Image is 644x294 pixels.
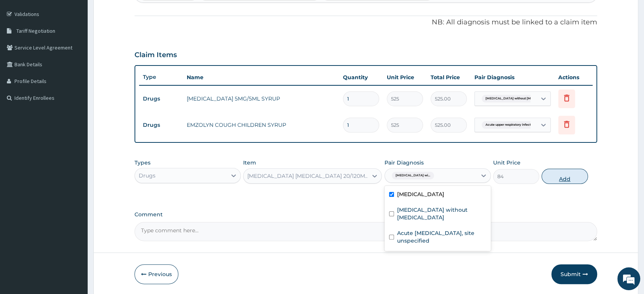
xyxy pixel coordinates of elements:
div: [MEDICAL_DATA] [MEDICAL_DATA] 20/120MG TAB [247,172,368,180]
span: [MEDICAL_DATA] wi... [392,172,434,179]
span: Tariff Negotiation [16,27,55,34]
div: Minimize live chat window [125,4,143,22]
button: Add [541,169,588,184]
span: [MEDICAL_DATA] without [MEDICAL_DATA] [482,95,559,102]
th: Type [139,70,183,84]
h3: Claim Items [135,51,177,59]
td: Drugs [139,118,183,132]
th: Total Price [427,70,471,85]
label: Item [243,159,256,166]
label: Acute [MEDICAL_DATA], site unspecified [397,229,486,244]
td: EMZOLYN COUGH CHILDREN SYRUP [183,117,339,133]
label: [MEDICAL_DATA] [397,190,444,198]
th: Actions [554,70,593,85]
label: Pair Diagnosis [384,159,424,166]
span: Acute upper respiratory infect... [482,121,537,129]
label: [MEDICAL_DATA] without [MEDICAL_DATA] [397,206,486,221]
td: Drugs [139,92,183,106]
textarea: Type your message and hit 'Enter' [4,208,145,235]
div: Drugs [139,172,155,179]
label: Types [135,160,151,166]
th: Name [183,70,339,85]
td: [MEDICAL_DATA] 5MG/5ML SYRUP [183,91,339,106]
button: Previous [135,264,178,284]
label: Comment [135,211,597,218]
img: d_794563401_company_1708531726252_794563401 [14,38,31,57]
div: Chat with us now [40,43,128,53]
label: Unit Price [493,159,521,166]
th: Quantity [339,70,383,85]
th: Unit Price [383,70,427,85]
button: Submit [551,264,597,284]
span: We're online! [44,96,105,173]
p: NB: All diagnosis must be linked to a claim item [135,18,597,27]
th: Pair Diagnosis [471,70,554,85]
